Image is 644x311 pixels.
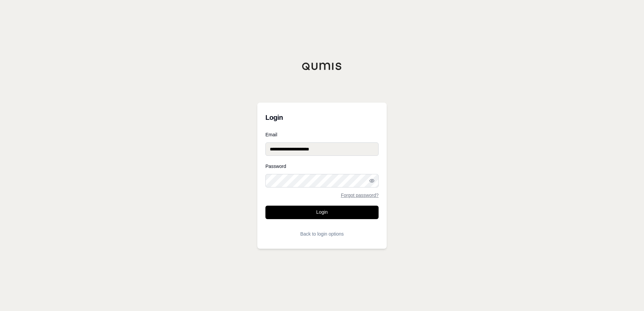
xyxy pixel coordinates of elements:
label: Password [265,164,379,169]
img: Qumis [302,62,342,70]
h3: Login [265,111,379,124]
label: Email [265,132,379,137]
button: Back to login options [265,227,379,241]
button: Login [265,206,379,219]
a: Forgot password? [341,193,379,198]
